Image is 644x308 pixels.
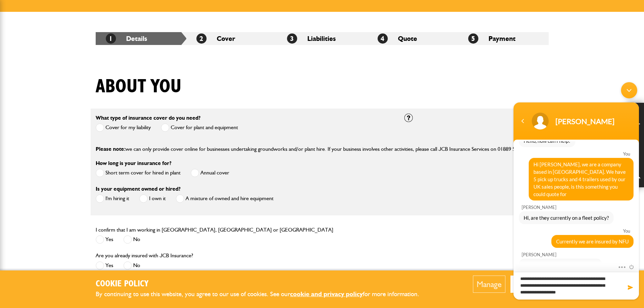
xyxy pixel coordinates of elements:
span: 3 [287,33,297,44]
label: Is your equipment owned or hired? [96,186,181,192]
label: Cover for plant and equipment [161,123,238,132]
label: A mixture of owned and hire equipment [176,194,273,203]
label: Yes [96,235,113,244]
label: I own it [139,194,166,203]
label: How long is your insurance for? [96,161,171,166]
span: 2 [196,33,207,44]
label: Annual cover [191,169,229,177]
label: Short term cover for hired in plant [96,169,181,177]
p: we can only provide cover online for businesses undertaking groundworks and/or plant hire. If you... [96,145,549,153]
label: What type of insurance cover do you need? [96,115,200,121]
h1: About you [96,75,182,98]
label: I confirm that I am working in [GEOGRAPHIC_DATA], [GEOGRAPHIC_DATA] or [GEOGRAPHIC_DATA] [96,227,333,233]
span: Please note: [96,146,125,152]
li: Cover [186,32,277,45]
label: No [123,235,140,244]
label: Are you already insured with JCB Insurance? [96,253,193,258]
span: 5 [468,33,478,44]
label: Cover for my liability [96,123,151,132]
li: Quote [367,32,458,45]
p: By continuing to use this website, you agree to our use of cookies. See our for more information. [96,289,430,300]
label: I'm hiring it [96,194,129,203]
h2: Cookie Policy [96,279,430,289]
li: Details [96,32,186,45]
button: Manage [473,276,505,293]
li: Payment [458,32,549,45]
span: 1 [106,33,116,44]
iframe: SalesIQ Chatwindow [510,79,642,303]
a: cookie and privacy policy [290,290,363,298]
span: 4 [378,33,388,44]
li: Liabilities [277,32,367,45]
label: No [123,261,140,270]
label: Yes [96,261,113,270]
